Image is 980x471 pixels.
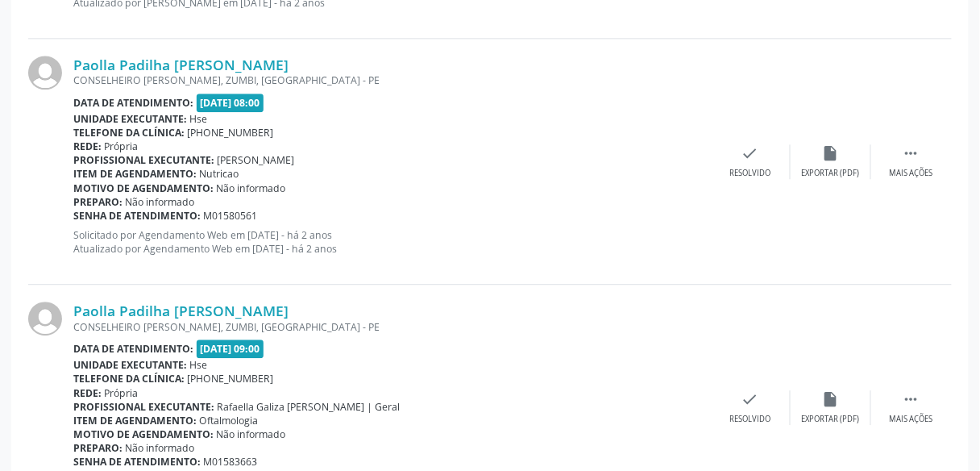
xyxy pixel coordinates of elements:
b: Item de agendamento: [73,414,197,427]
span: M01583663 [204,455,258,469]
div: Mais ações [890,168,933,179]
i:  [903,390,920,408]
span: Própria [105,140,139,153]
b: Unidade executante: [73,358,187,372]
span: [PHONE_NUMBER] [188,126,274,140]
div: Resolvido [729,168,770,179]
span: Própria [105,386,139,400]
b: Preparo: [73,441,122,455]
img: img [28,56,62,90]
span: Não informado [217,181,286,195]
b: Senha de atendimento: [73,209,201,223]
b: Profissional executante: [73,153,214,167]
b: Data de atendimento: [73,96,193,110]
b: Rede: [73,386,102,400]
span: Hse [190,358,208,372]
i: insert_drive_file [822,390,840,408]
div: CONSELHEIRO [PERSON_NAME], ZUMBI, [GEOGRAPHIC_DATA] - PE [73,320,710,334]
i:  [903,144,920,162]
span: Nutricao [200,167,239,181]
span: Não informado [217,427,286,441]
div: CONSELHEIRO [PERSON_NAME], ZUMBI, [GEOGRAPHIC_DATA] - PE [73,73,710,87]
span: [DATE] 08:00 [197,94,264,112]
b: Motivo de agendamento: [73,427,214,441]
span: Não informado [126,441,195,455]
b: Item de agendamento: [73,167,197,181]
b: Profissional executante: [73,400,214,414]
b: Unidade executante: [73,112,187,126]
span: Rafaella Galiza [PERSON_NAME] | Geral [218,400,401,414]
span: [PERSON_NAME] [218,153,295,167]
a: Paolla Padilha [PERSON_NAME] [73,302,289,319]
b: Telefone da clínica: [73,126,185,140]
span: M01580561 [204,209,258,223]
b: Preparo: [73,195,122,209]
span: [PHONE_NUMBER] [188,372,274,386]
b: Data de atendimento: [73,342,193,356]
div: Resolvido [729,414,770,425]
img: img [28,302,62,336]
b: Telefone da clínica: [73,372,185,386]
b: Rede: [73,140,102,153]
span: Oftalmologia [200,414,259,427]
p: Solicitado por Agendamento Web em [DATE] - há 2 anos Atualizado por Agendamento Web em [DATE] - h... [73,228,710,256]
div: Mais ações [890,414,933,425]
div: Exportar (PDF) [802,168,860,179]
div: Exportar (PDF) [802,414,860,425]
i: check [741,390,759,408]
i: check [741,144,759,162]
a: Paolla Padilha [PERSON_NAME] [73,56,289,73]
span: Hse [190,112,208,126]
b: Motivo de agendamento: [73,181,214,195]
span: [DATE] 09:00 [197,340,264,358]
b: Senha de atendimento: [73,455,201,469]
i: insert_drive_file [822,144,840,162]
span: Não informado [126,195,195,209]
